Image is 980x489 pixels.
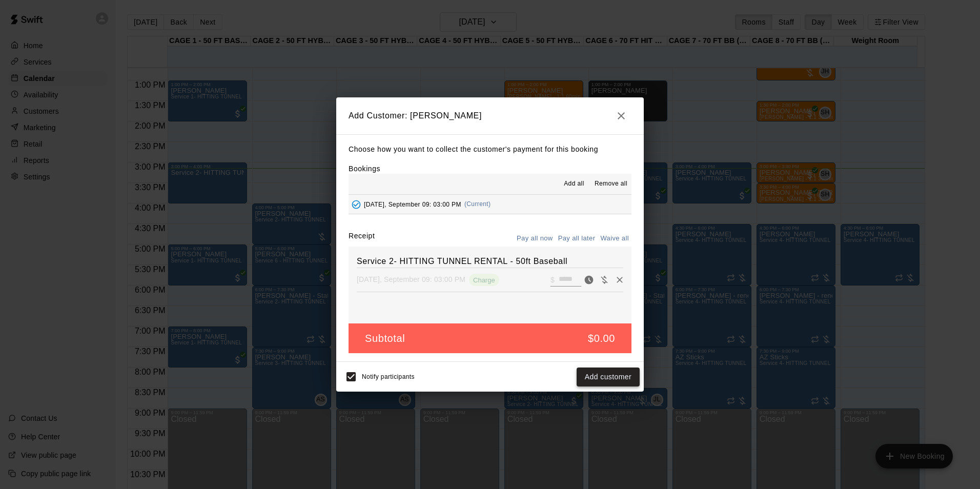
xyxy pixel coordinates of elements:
[349,165,380,173] label: Bookings
[514,231,556,247] button: Pay all now
[556,231,598,247] button: Pay all later
[357,255,623,268] h6: Service 2- HITTING TUNNEL RENTAL - 50ft Baseball
[588,332,615,345] h5: $0.00
[550,275,555,285] p: $
[364,200,461,208] span: [DATE], September 09: 03:00 PM
[558,176,590,192] button: Add all
[357,274,465,284] p: [DATE], September 09: 03:00 PM
[349,231,375,247] label: Receipt
[464,200,491,208] span: (Current)
[349,143,631,156] p: Choose how you want to collect the customer's payment for this booking
[349,197,364,212] button: Added - Collect Payment
[595,179,627,189] span: Remove all
[336,97,644,134] h2: Add Customer: [PERSON_NAME]
[590,176,631,192] button: Remove all
[598,231,631,247] button: Waive all
[564,179,584,189] span: Add all
[362,374,415,381] span: Notify participants
[581,275,597,283] span: Pay now
[577,368,640,386] button: Add customer
[349,195,631,214] button: Added - Collect Payment[DATE], September 09: 03:00 PM(Current)
[612,272,627,288] button: Remove
[365,332,405,345] h5: Subtotal
[597,275,612,283] span: Waive payment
